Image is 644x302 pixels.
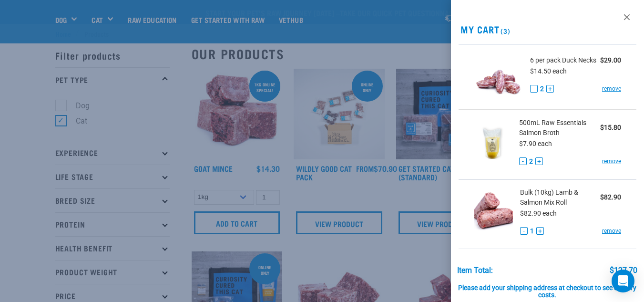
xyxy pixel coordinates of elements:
[612,270,634,292] div: Open Intercom Messenger
[602,157,621,166] a: remove
[457,275,637,300] div: Please add your shipping address at checkout to see delivery costs.
[530,85,538,93] button: -
[474,187,513,237] img: Lamb & Salmon Mix Roll
[474,118,512,167] img: Raw Essentials Salmon Broth
[474,52,523,102] img: Duck Necks
[602,84,621,93] a: remove
[600,56,621,64] strong: $29.00
[499,29,510,32] span: (3)
[519,140,552,147] span: $7.90 each
[520,209,557,217] span: $82.90 each
[451,24,644,35] h2: My Cart
[536,227,544,235] button: +
[530,55,596,65] span: 6 per pack Duck Necks
[540,84,544,94] span: 2
[600,124,621,131] strong: $15.80
[457,266,493,275] div: Item Total:
[519,157,527,165] button: -
[529,156,533,167] span: 2
[546,85,554,93] button: +
[600,193,621,201] strong: $82.90
[519,118,600,138] span: 500mL Raw Essentials Salmon Broth
[520,227,528,235] button: -
[535,157,543,165] button: +
[530,67,567,75] span: $14.50 each
[530,226,534,236] span: 1
[520,187,600,208] span: Bulk (10kg) Lamb & Salmon Mix Roll
[610,266,637,275] div: $127.70
[602,227,621,235] a: remove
